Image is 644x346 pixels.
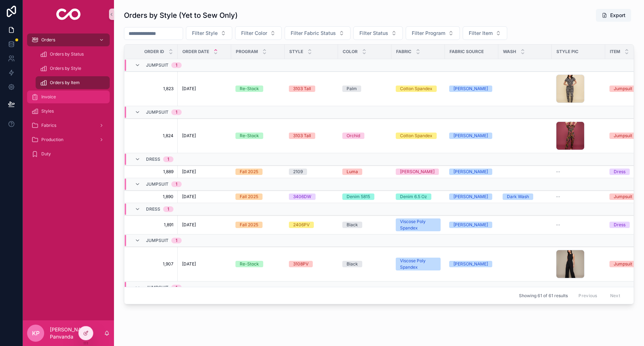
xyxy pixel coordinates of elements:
div: Black [347,261,358,267]
div: [PERSON_NAME] [453,86,488,92]
a: Cotton Spandex [396,133,441,139]
span: Jumpsuit [146,285,168,290]
span: Item [610,49,620,55]
div: Fall 2025 [240,193,258,200]
div: 1 [176,285,177,290]
div: Palm [347,86,357,92]
div: Cotton Spandex [400,86,432,92]
div: [PERSON_NAME] [400,169,435,175]
span: Orders [41,37,55,43]
span: Filter Fabric Status [291,30,336,37]
div: Re-Stock [240,133,259,139]
div: 1 [167,206,169,212]
span: Program [236,49,258,55]
a: Re-Stock [235,86,280,92]
a: -- [556,194,601,200]
a: Viscose Poly Spandex [396,218,441,231]
div: Dress [614,222,625,228]
span: Fabric [396,49,411,55]
a: 2109 [289,169,334,175]
a: Black [342,261,387,267]
div: 1 [176,62,177,68]
span: Dress [146,206,160,212]
a: Orders [27,33,110,46]
div: Fall 2025 [240,169,258,175]
a: 1,823 [133,86,173,92]
a: [DATE] [182,261,227,267]
a: 1,891 [133,222,173,228]
span: [DATE] [182,133,196,139]
div: scrollable content [23,29,114,170]
div: 3103 Tall [293,133,311,139]
span: Jumpsuit [146,62,168,68]
a: Cotton Spandex [396,86,441,92]
div: [PERSON_NAME] [453,193,488,200]
span: Filter Status [359,30,388,37]
a: Fall 2025 [235,169,280,175]
a: Luma [342,169,387,175]
a: [DATE] [182,222,227,228]
span: Fabric Source [450,49,484,55]
div: 1 [176,181,177,187]
a: 1,889 [133,169,173,175]
span: Wash [503,49,516,55]
a: 1,907 [133,261,173,267]
span: Style Pic [556,49,578,55]
div: Jumpsuit [614,261,632,267]
button: Select Button [186,26,232,40]
div: Jumpsuit [614,193,632,200]
span: Dress [146,156,160,162]
button: Export [596,9,631,22]
a: 1,890 [133,194,173,200]
a: -- [556,222,601,228]
a: Production [27,133,110,146]
span: Filter Style [192,30,218,37]
span: Jumpsuit [146,238,168,243]
span: -- [556,222,560,228]
span: Fabrics [41,123,56,128]
span: Orders by Status [50,51,84,57]
div: Viscose Poly Spandex [400,258,436,270]
a: [PERSON_NAME] [449,193,494,200]
a: 1,824 [133,133,173,139]
div: 3103 Tall [293,86,311,92]
div: 1 [176,109,177,115]
span: Jumpsuit [146,109,168,115]
a: Re-Stock [235,133,280,139]
div: 1 [167,156,169,162]
div: Black [347,222,358,228]
a: Orders by Status [36,48,110,61]
span: Filter Color [241,30,267,37]
a: 3108PV [289,261,334,267]
a: Duty [27,148,110,160]
span: Styles [41,108,54,114]
a: Viscose Poly Spandex [396,258,441,270]
a: Black [342,222,387,228]
span: Production [41,137,63,143]
span: Style [289,49,303,55]
div: Orchid [347,133,360,139]
a: [DATE] [182,169,227,175]
button: Select Button [406,26,460,40]
div: 2406PV [293,222,310,228]
span: [DATE] [182,222,196,228]
a: Re-Stock [235,261,280,267]
span: Jumpsuit [146,181,168,187]
div: Denim 6.5 Oz [400,193,427,200]
span: Orders by Style [50,66,81,71]
span: Duty [41,151,51,157]
div: 2109 [293,169,303,175]
a: Dark Wash [503,193,547,200]
a: 2406PV [289,222,334,228]
button: Select Button [235,26,282,40]
div: 3406DW [293,193,311,200]
div: [PERSON_NAME] [453,133,488,139]
div: Jumpsuit [614,133,632,139]
a: Invoice [27,91,110,103]
div: [PERSON_NAME] [453,261,488,267]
